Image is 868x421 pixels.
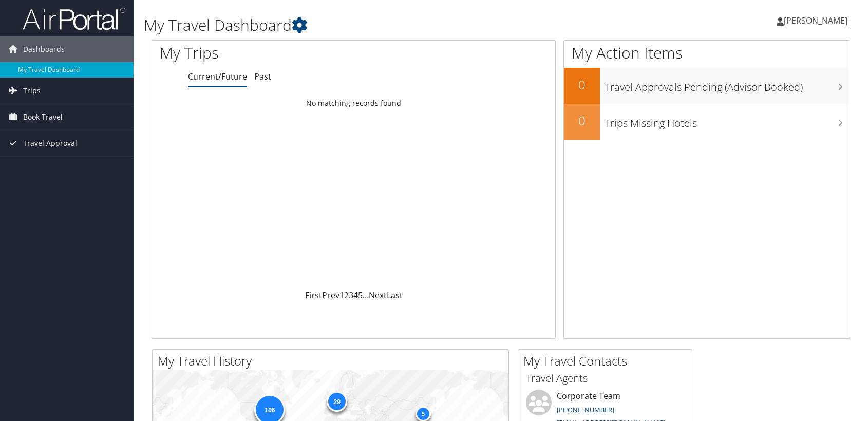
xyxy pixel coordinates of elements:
a: 1 [339,290,344,301]
span: Trips [23,78,41,104]
a: 0Trips Missing Hotels [564,104,850,140]
span: [PERSON_NAME] [784,15,847,26]
h3: Trips Missing Hotels [605,111,850,130]
h2: My Travel Contacts [523,352,692,370]
h1: My Trips [160,42,380,64]
a: 3 [349,290,353,301]
h1: My Action Items [564,42,850,64]
a: 0Travel Approvals Pending (Advisor Booked) [564,68,850,104]
td: No matching records found [152,94,555,112]
a: 2 [344,290,349,301]
img: airportal-logo.png [23,7,125,31]
a: First [305,290,322,301]
span: … [363,290,369,301]
span: Dashboards [23,36,65,62]
h1: My Travel Dashboard [144,14,620,36]
a: [PHONE_NUMBER] [557,405,614,414]
a: Past [254,71,271,82]
a: Next [369,290,387,301]
h2: My Travel History [158,352,508,370]
a: 5 [358,290,363,301]
a: Last [387,290,403,301]
h2: 0 [564,112,600,129]
h3: Travel Agents [526,371,684,386]
h3: Travel Approvals Pending (Advisor Booked) [605,75,850,94]
span: Travel Approval [23,130,77,156]
div: 29 [327,391,347,411]
span: Book Travel [23,104,63,130]
a: [PERSON_NAME] [777,5,858,36]
a: Prev [322,290,339,301]
a: Current/Future [188,71,247,82]
h2: 0 [564,76,600,93]
a: 4 [353,290,358,301]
